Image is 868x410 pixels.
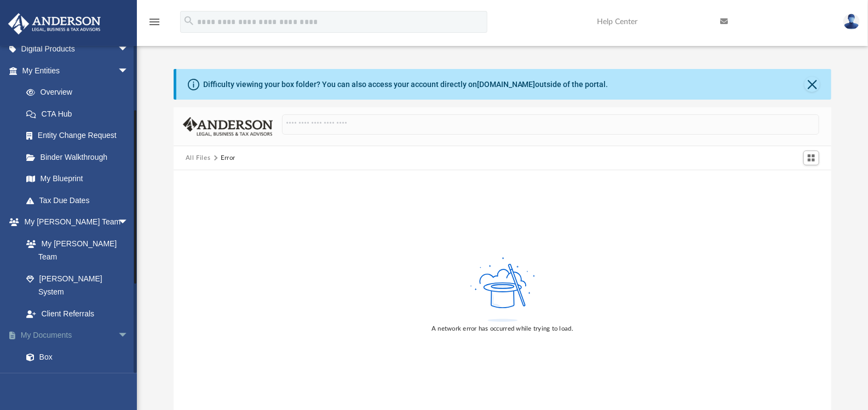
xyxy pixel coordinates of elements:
[183,15,195,27] i: search
[221,153,235,163] div: Error
[15,82,145,103] a: Overview
[118,38,140,61] span: arrow_drop_down
[15,125,145,147] a: Entity Change Request
[15,103,145,125] a: CTA Hub
[15,268,140,303] a: [PERSON_NAME] System
[15,303,140,325] a: Client Referrals
[477,80,536,89] a: [DOMAIN_NAME]
[118,325,140,347] span: arrow_drop_down
[15,146,145,168] a: Binder Walkthrough
[843,14,860,30] img: User Pic
[203,79,608,90] div: Difficulty viewing your box folder? You can also access your account directly on outside of the p...
[8,211,140,233] a: My [PERSON_NAME] Teamarrow_drop_down
[803,151,820,166] button: Switch to Grid View
[148,15,161,28] i: menu
[282,114,819,135] input: Search files and folders
[804,77,820,92] button: Close
[15,233,134,268] a: My [PERSON_NAME] Team
[15,368,145,390] a: Meeting Minutes
[5,13,104,34] img: Anderson Advisors Platinum Portal
[8,60,145,82] a: My Entitiesarrow_drop_down
[118,211,140,234] span: arrow_drop_down
[15,168,140,190] a: My Blueprint
[8,38,145,60] a: Digital Productsarrow_drop_down
[15,346,140,368] a: Box
[118,60,140,82] span: arrow_drop_down
[432,324,573,334] div: A network error has occurred while trying to load.
[148,21,161,28] a: menu
[15,189,145,211] a: Tax Due Dates
[186,153,211,163] button: All Files
[8,325,145,347] a: My Documentsarrow_drop_down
